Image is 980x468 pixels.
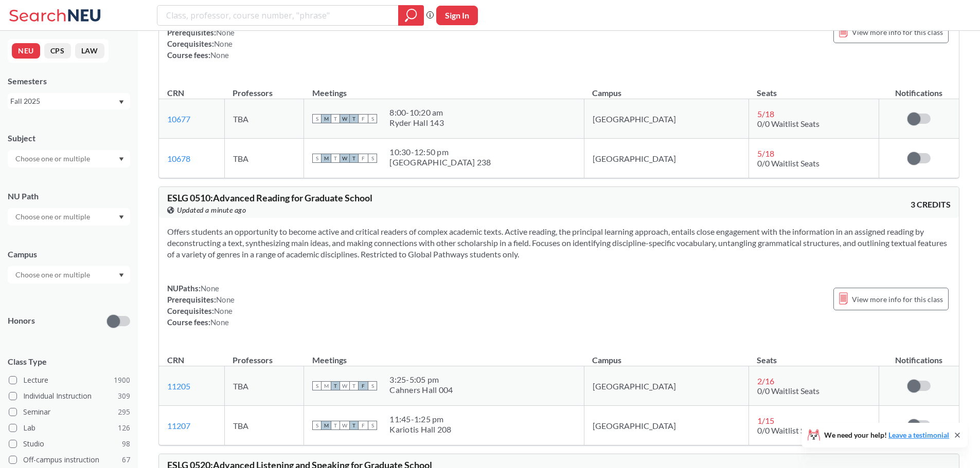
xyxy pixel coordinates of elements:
[118,390,130,402] span: 309
[167,421,190,430] a: 11207
[389,375,453,385] div: 3:25 - 5:05 pm
[210,317,229,327] span: None
[201,284,219,293] span: None
[824,432,949,439] span: We need your help!
[349,154,359,163] span: T
[389,414,451,424] div: 11:45 - 1:25 pm
[210,50,229,60] span: None
[757,158,819,168] span: 0/0 Waitlist Seats
[114,375,130,386] span: 1900
[8,356,130,367] span: Class Type
[167,15,235,61] div: NUPaths: Prerequisites: Corequisites: Course fees:
[749,344,879,366] th: Seats
[9,421,130,435] label: Lab
[368,421,377,430] span: S
[359,381,368,390] span: F
[9,389,130,403] label: Individual Instruction
[331,114,340,123] span: T
[167,87,184,99] div: CRN
[167,354,184,366] div: CRN
[359,114,368,123] span: F
[584,366,749,406] td: [GEOGRAPHIC_DATA]
[436,6,478,25] button: Sign In
[167,381,190,391] a: 11205
[12,43,40,59] button: NEU
[312,114,322,123] span: S
[8,315,35,327] p: Honors
[584,139,749,178] td: [GEOGRAPHIC_DATA]
[340,421,349,430] span: W
[216,295,235,304] span: None
[340,381,349,390] span: W
[9,437,130,451] label: Studio
[8,93,130,109] div: Fall 2025Dropdown arrow
[44,43,71,59] button: CPS
[389,118,444,128] div: Ryder Hall 143
[340,154,349,163] span: W
[584,99,749,139] td: [GEOGRAPHIC_DATA]
[389,107,444,118] div: 8:00 - 10:20 am
[8,208,130,226] div: Dropdown arrow
[322,114,331,123] span: M
[304,77,584,99] th: Meetings
[389,157,491,167] div: [GEOGRAPHIC_DATA] 238
[757,109,774,119] span: 5 / 18
[119,100,124,104] svg: Dropdown arrow
[340,114,349,123] span: W
[389,147,491,157] div: 10:30 - 12:50 pm
[224,406,304,445] td: TBA
[359,154,368,163] span: F
[852,26,943,39] span: View more info for this class
[331,154,340,163] span: T
[879,77,959,99] th: Notifications
[214,39,233,48] span: None
[8,133,130,144] div: Subject
[349,381,359,390] span: T
[118,406,130,418] span: 295
[368,381,377,390] span: S
[349,421,359,430] span: T
[8,150,130,167] div: Dropdown arrow
[224,99,304,139] td: TBA
[8,76,130,87] div: Semesters
[879,344,959,366] th: Notifications
[331,421,340,430] span: T
[165,7,391,24] input: Class, professor, course number, "phrase"
[322,421,331,430] span: M
[224,366,304,406] td: TBA
[8,249,130,260] div: Campus
[216,28,235,37] span: None
[757,119,819,128] span: 0/0 Waitlist Seats
[405,8,417,23] svg: magnifying glass
[398,5,424,26] div: magnifying glass
[9,373,130,387] label: Lecture
[757,386,819,396] span: 0/0 Waitlist Seats
[10,211,97,223] input: Choose one or multiple
[312,154,322,163] span: S
[584,406,749,445] td: [GEOGRAPHIC_DATA]
[584,77,749,99] th: Campus
[8,191,130,202] div: NU Path
[8,266,130,284] div: Dropdown arrow
[749,77,879,99] th: Seats
[757,416,774,425] span: 1 / 15
[119,157,124,161] svg: Dropdown arrow
[389,424,451,435] div: Kariotis Hall 208
[359,421,368,430] span: F
[368,114,377,123] span: S
[911,199,951,210] span: 3 CREDITS
[888,430,949,439] a: Leave a testimonial
[118,422,130,434] span: 126
[119,273,124,277] svg: Dropdown arrow
[75,43,104,59] button: LAW
[119,215,124,219] svg: Dropdown arrow
[10,96,118,107] div: Fall 2025
[322,381,331,390] span: M
[9,453,130,466] label: Off-campus instruction
[757,376,774,386] span: 2 / 16
[122,438,130,450] span: 98
[122,454,130,465] span: 67
[167,226,951,260] section: Offers students an opportunity to become active and critical readers of complex academic texts. A...
[167,283,235,328] div: NUPaths: Prerequisites: Corequisites: Course fees:
[349,114,359,123] span: T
